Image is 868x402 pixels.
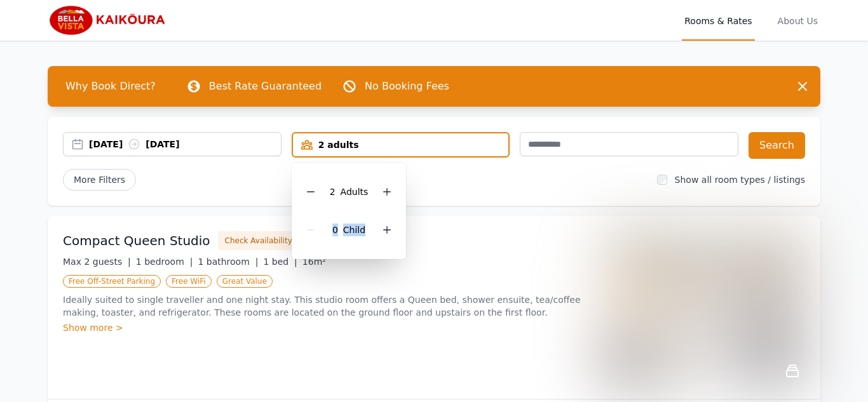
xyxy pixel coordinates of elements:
[63,169,136,191] span: More Filters
[293,138,509,151] div: 2 adults
[675,175,805,185] label: Show all room types / listings
[55,74,166,99] span: Why Book Direct?
[63,293,587,319] p: Ideally suited to single traveller and one night stay. This studio room offers a Queen bed, showe...
[63,275,161,288] span: Free Off-Street Parking
[136,257,193,267] span: 1 bedroom |
[218,231,299,250] button: Check Availability
[332,225,338,235] span: 0
[217,275,273,288] span: Great Value
[341,187,369,197] span: Adult s
[166,275,212,288] span: Free WiFi
[302,257,326,267] span: 16m²
[63,232,210,250] h3: Compact Queen Studio
[63,257,131,267] span: Max 2 guests |
[330,187,336,197] span: 2
[749,132,805,159] button: Search
[343,225,365,235] span: Child
[63,321,587,334] div: Show more >
[365,79,449,94] p: No Booking Fees
[209,79,322,94] p: Best Rate Guaranteed
[263,257,297,267] span: 1 bed |
[198,257,258,267] span: 1 bathroom |
[89,138,281,151] div: [DATE] [DATE]
[48,5,170,36] img: Bella Vista Kaikoura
